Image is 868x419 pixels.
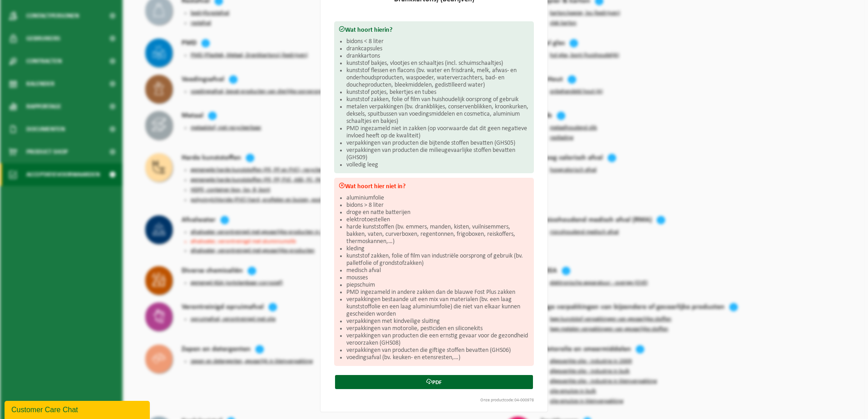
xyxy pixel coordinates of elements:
[5,399,152,419] iframe: chat widget
[346,216,529,224] li: elektrotoestellen
[330,398,538,403] div: Onze productcode:04-000978
[346,202,529,209] li: bidons > 8 liter
[346,267,529,274] li: medisch afval
[346,45,529,53] li: drankcapsules
[346,161,529,169] li: volledig leeg
[346,125,529,140] li: PMD ingezameld niet in zakken (op voorwaarde dat dit geen negatieve invloed heeft op de kwaliteit)
[346,89,529,96] li: kunststof potjes, bekertjes en tubes
[346,209,529,216] li: droge en natte batterijen
[346,224,529,245] li: harde kunststoffen (bv. emmers, manden, kisten, vuilnisemmers, bakken, vaten, curverboxen, regent...
[346,103,529,125] li: metalen verpakkingen (bv. drankblikjes, conservenblikken, kroonkurken, deksels, spuitbussen van v...
[346,253,529,267] li: kunststof zakken, folie of film van industriële oorsprong of gebruik (bv. palletfolie of grondsto...
[346,318,529,325] li: verpakkingen met kindveilige sluiting
[339,26,529,34] h3: Wat hoort hierin?
[346,140,529,147] li: verpakkingen van producten die bijtende stoffen bevatten (GHS05)
[346,53,529,60] li: drankkartons
[346,325,529,332] li: verpakkingen van motorolie, pesticiden en siliconekits
[346,245,529,253] li: kleding
[346,67,529,89] li: kunststof flessen en flacons (bv. water en frisdrank, melk, afwas- en onderhoudsproducten, waspoe...
[346,296,529,318] li: verpakkingen bestaande uit een mix van materialen (bv. een laag kunststoffolie en een laag alumin...
[346,60,529,67] li: kunststof bakjes, vlootjes en schaaltjes (incl. schuimschaaltjes)
[346,274,529,282] li: mousses
[339,182,529,190] h3: Wat hoort hier niet in?
[346,332,529,347] li: verpakkingen van producten die een ernstig gevaar voor de gezondheid veroorzaken (GHS08)
[335,375,533,389] a: PDF
[346,195,529,202] li: aluminiumfolie
[346,96,529,103] li: kunststof zakken, folie of film van huishoudelijk oorsprong of gebruik
[346,347,529,354] li: verpakkingen van producten die giftige stoffen bevatten (GHS06)
[346,147,529,161] li: verpakkingen van producten die milieugevaarlijke stoffen bevatten (GHS09)
[346,282,529,289] li: piepschuim
[346,354,529,361] li: voedingsafval (bv. keuken- en etensresten,…)
[346,289,529,296] li: PMD ingezameld in andere zakken dan de blauwe Fost Plus zakken
[346,38,529,45] li: bidons < 8 liter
